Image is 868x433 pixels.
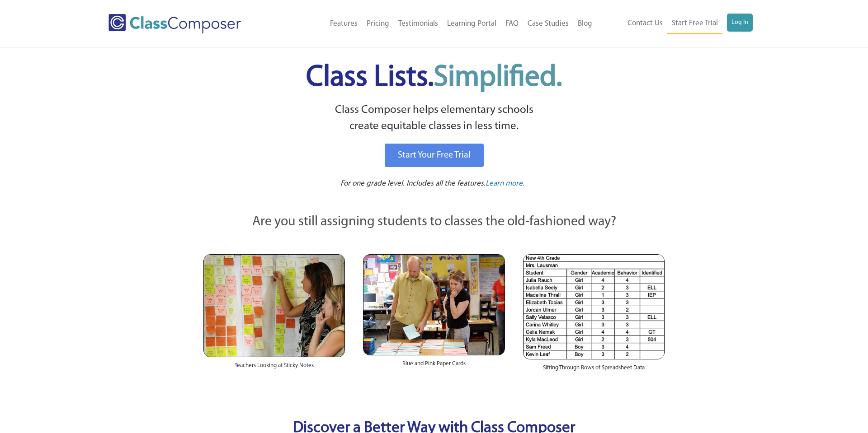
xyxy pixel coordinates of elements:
img: Teachers Looking at Sticky Notes [203,254,345,357]
a: Start Your Free Trial [385,144,484,167]
a: Case Studies [523,14,573,34]
span: Learn more. [486,180,524,187]
nav: Header Menu [278,14,597,34]
a: Learn more. [486,178,524,190]
span: For one grade level. Includes all the features. [340,180,486,187]
div: Blue and Pink Paper Cards [363,355,505,377]
a: Learning Portal [443,14,501,34]
img: Class Composer [108,14,241,33]
p: Class Composer helps elementary schools create equitable classes in less time. [202,102,666,135]
a: Blog [573,14,597,34]
span: Class Lists. [306,63,562,93]
a: Contact Us [623,14,667,33]
span: Start Your Free Trial [398,151,471,160]
img: Blue and Pink Paper Cards [363,254,505,355]
div: Teachers Looking at Sticky Notes [203,357,345,379]
div: Sifting Through Rows of Spreadsheet Data [523,359,665,381]
a: Features [325,14,362,34]
nav: Header Menu [597,14,753,34]
a: Log In [727,14,753,32]
img: Spreadsheets [523,254,665,359]
p: Are you still assigning students to classes the old-fashioned way? [203,212,665,232]
a: Pricing [362,14,394,34]
a: FAQ [501,14,523,34]
a: Start Free Trial [667,14,722,34]
span: Simplified. [434,63,562,93]
a: Testimonials [394,14,443,34]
